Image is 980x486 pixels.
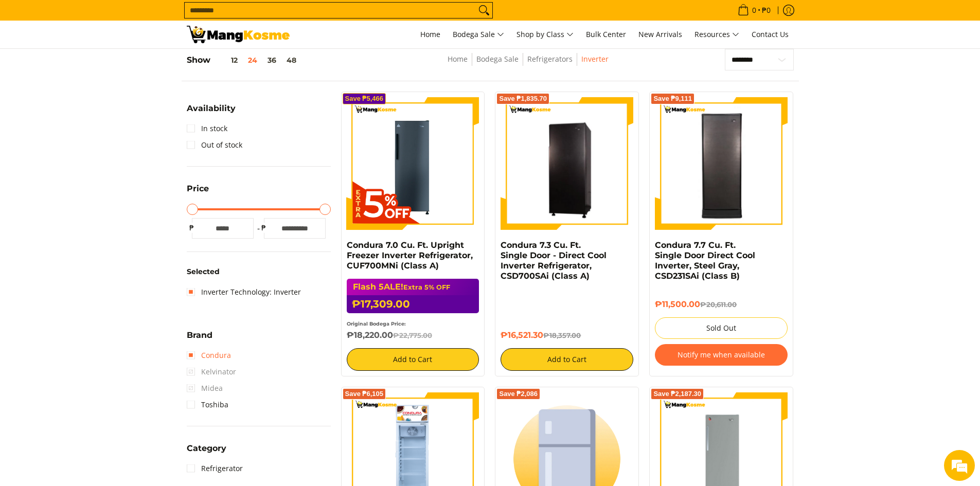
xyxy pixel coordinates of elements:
summary: Open [187,185,209,201]
a: Condura 7.3 Cu. Ft. Single Door - Direct Cool Inverter Refrigerator, CSD700SAi (Class A) [501,240,607,281]
span: Save ₱6,105 [345,391,384,397]
button: Search [476,3,492,18]
a: Shop by Class [511,21,579,48]
span: ₱ [187,223,197,233]
div: Minimize live chat window [169,5,193,30]
span: Save ₱5,466 [345,96,384,102]
div: Chat with us now [54,58,173,71]
a: Bulk Center [581,21,631,48]
span: Save ₱2,187.30 [653,391,701,397]
img: Condura 7.3 Cu. Ft. Single Door - Direct Cool Inverter Refrigerator, CSD700SAi (Class A) [501,99,633,228]
a: Bodega Sale [476,54,519,64]
h5: Show [187,55,301,65]
h6: ₱18,220.00 [347,330,479,340]
span: 0 [751,7,758,14]
a: Condura 7.7 Cu. Ft. Single Door Direct Cool Inverter, Steel Gray, CSD231SAi (Class B) [655,240,755,281]
span: Availability [187,104,236,113]
span: Save ₱2,086 [499,391,538,397]
h6: ₱17,309.00 [347,295,479,313]
a: Out of stock [187,137,242,153]
span: Save ₱1,835.70 [499,96,547,102]
span: New Arrivals [638,29,682,39]
button: 36 [262,56,281,64]
a: Home [415,21,446,48]
button: Add to Cart [347,348,479,371]
span: Shop by Class [516,28,574,41]
nav: Main Menu [300,21,794,48]
a: Condura 7.0 Cu. Ft. Upright Freezer Inverter Refrigerator, CUF700MNi (Class A) [347,240,473,271]
del: ₱18,357.00 [543,331,581,339]
nav: Breadcrumbs [377,53,679,76]
a: Contact Us [746,21,794,48]
span: Inverter [581,53,609,66]
span: Category [187,444,226,453]
span: Price [187,185,209,193]
span: ₱ [259,223,269,233]
h6: ₱11,500.00 [655,299,788,310]
span: Bulk Center [586,29,626,39]
a: Resources [689,21,744,48]
h6: Selected [187,267,331,277]
small: Original Bodega Price: [347,321,406,327]
button: 24 [243,56,262,64]
span: We're online! [60,130,142,233]
img: Condura 7.7 Cu. Ft. Single Door Direct Cool Inverter, Steel Gray, CSD231SAi (Class B) [655,99,788,228]
span: ₱0 [760,7,772,14]
a: In stock [187,120,227,137]
span: Kelvinator [187,364,236,380]
del: ₱20,611.00 [700,300,737,309]
a: Condura [187,347,231,364]
button: 48 [281,56,301,64]
span: Home [420,29,440,39]
img: Bodega Sale Refrigerator l Mang Kosme: Home Appliances Warehouse Sale Condura | Page 3 [187,26,290,43]
img: Condura 7.0 Cu. Ft. Upright Freezer Inverter Refrigerator, CUF700MNi (Class A) [347,97,479,230]
span: Brand [187,331,212,339]
span: Midea [187,380,223,397]
a: Bodega Sale [448,21,509,48]
a: New Arrivals [633,21,687,48]
button: Sold Out [655,317,788,339]
span: Bodega Sale [453,28,504,41]
a: Toshiba [187,397,228,413]
span: Contact Us [752,29,789,39]
button: Notify me when available [655,344,788,366]
summary: Open [187,444,226,460]
summary: Open [187,104,236,120]
h6: ₱16,521.30 [501,330,633,340]
a: Home [448,54,468,64]
span: Resources [694,28,739,41]
span: • [735,5,774,16]
span: Save ₱9,111 [653,96,692,102]
summary: Open [187,331,212,347]
button: 12 [210,56,243,64]
a: Refrigerator [187,460,243,477]
a: Refrigerators [527,54,573,64]
del: ₱22,775.00 [393,331,432,339]
button: Add to Cart [501,348,633,371]
textarea: Type your message and hit 'Enter' [5,281,196,317]
a: Inverter Technology: Inverter [187,284,301,300]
